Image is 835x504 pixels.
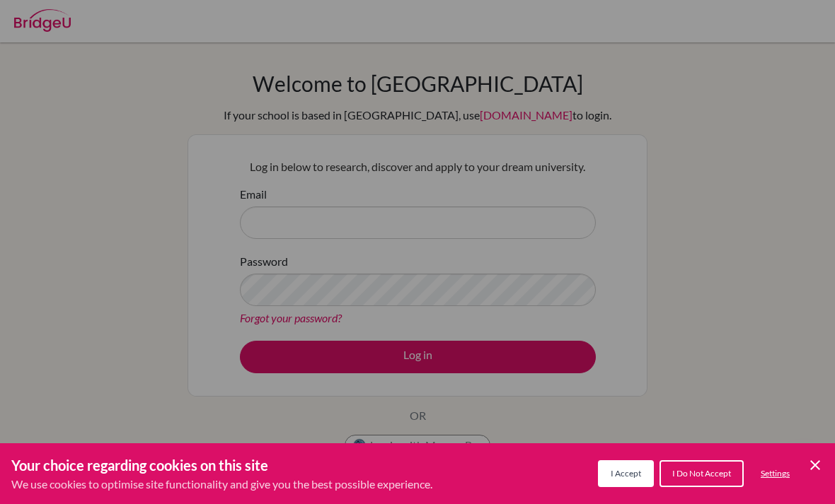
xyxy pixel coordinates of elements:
[672,468,731,479] span: I Do Not Accept
[611,468,641,479] span: I Accept
[807,457,824,474] button: Save and close
[598,460,654,487] button: I Accept
[749,462,801,486] button: Settings
[660,460,744,487] button: I Do Not Accept
[761,468,790,479] span: Settings
[11,476,432,493] p: We use cookies to optimise site functionality and give you the best possible experience.
[11,455,432,476] h3: Your choice regarding cookies on this site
